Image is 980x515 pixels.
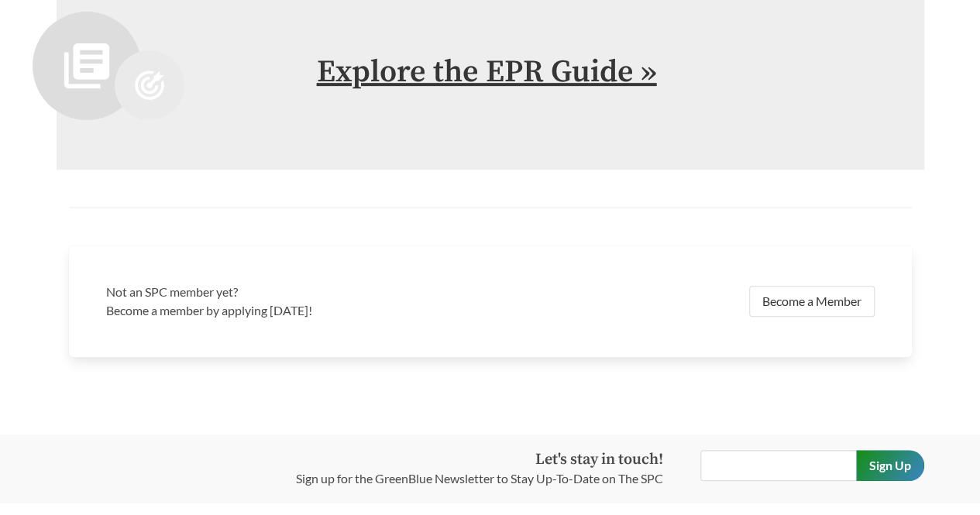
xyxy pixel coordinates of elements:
[535,450,663,469] strong: Let's stay in touch!
[317,53,657,91] a: Explore the EPR Guide »
[106,301,481,320] p: Become a member by applying [DATE]!
[296,469,663,488] p: Sign up for the GreenBlue Newsletter to Stay Up-To-Date on The SPC
[856,450,924,481] input: Sign Up
[749,286,875,317] a: Become a Member
[106,283,481,301] h3: Not an SPC member yet?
